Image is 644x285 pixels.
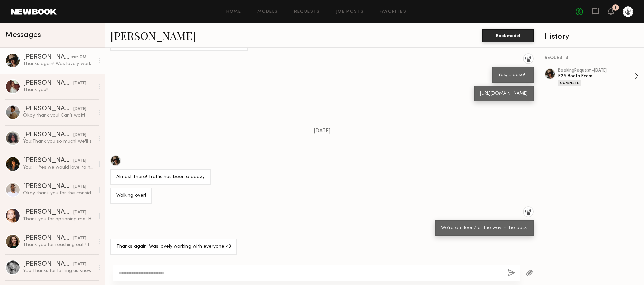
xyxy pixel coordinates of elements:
a: [PERSON_NAME] [110,28,196,43]
div: booking Request • [DATE] [558,68,635,73]
div: Thank you!! [23,87,95,93]
div: [DATE] [73,235,86,242]
span: [DATE] [314,128,331,134]
div: [PERSON_NAME] [23,235,73,242]
span: Messages [5,31,41,39]
div: Thanks again! Was lovely working with everyone <3 [116,243,231,251]
div: Thank you for optioning me! However I have another job that day. Hope you have an awesome shoot. ... [23,216,95,222]
div: 3 [615,6,617,10]
div: [PERSON_NAME] [23,106,73,112]
div: [DATE] [73,209,86,216]
div: [URL][DOMAIN_NAME] [480,90,528,98]
div: [DATE] [73,184,86,190]
div: Thanks again! Was lovely working with everyone <3 [23,61,95,67]
div: [DATE] [73,158,86,164]
div: [PERSON_NAME] [23,209,73,216]
div: Thank you for reaching out ! I am available for this shoot ! [23,242,95,248]
div: You: Thank you so much! We'll see you there. You can reach me day of at [PHONE_NUMBER] - [PERSON_... [23,138,95,145]
div: We’re on floor 7 all the way in the back! [441,224,528,232]
div: You: Thanks for letting us know! Safe travels. [23,268,95,274]
div: Yes, please! [498,71,528,79]
a: bookingRequest •[DATE]F25 Boots EcomComplete [558,68,639,86]
div: [DATE] [73,106,86,112]
div: 9:05 PM [71,54,86,61]
div: [PERSON_NAME] [23,261,73,268]
a: Home [226,10,241,14]
div: [PERSON_NAME] [23,132,73,138]
div: [DATE] [73,80,86,87]
a: Book model [482,32,534,38]
div: REQUESTS [545,56,639,60]
div: History [545,33,639,41]
div: Complete [558,80,581,86]
div: [DATE] [73,261,86,268]
div: Almost there! Traffic has been a doozy [116,173,205,181]
a: Models [257,10,278,14]
div: [PERSON_NAME] [23,80,73,87]
div: F25 Boots Ecom [558,73,635,79]
button: Book model [482,29,534,42]
div: Okay thank you for the consideration! I look forward to the possibility of working you guys in th... [23,190,95,196]
div: [PERSON_NAME] [23,54,71,61]
a: Job Posts [336,10,364,14]
div: [PERSON_NAME] [23,183,73,190]
div: [PERSON_NAME] [23,157,73,164]
div: You: Hi! Yes we would love to have you! It shows “awaiting model response” here on our end :) [23,164,95,171]
div: Walking over! [116,192,146,200]
a: Favorites [380,10,406,14]
div: [DATE] [73,132,86,138]
div: Okay thank you! Can’t wait! [23,112,95,119]
a: Requests [294,10,320,14]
